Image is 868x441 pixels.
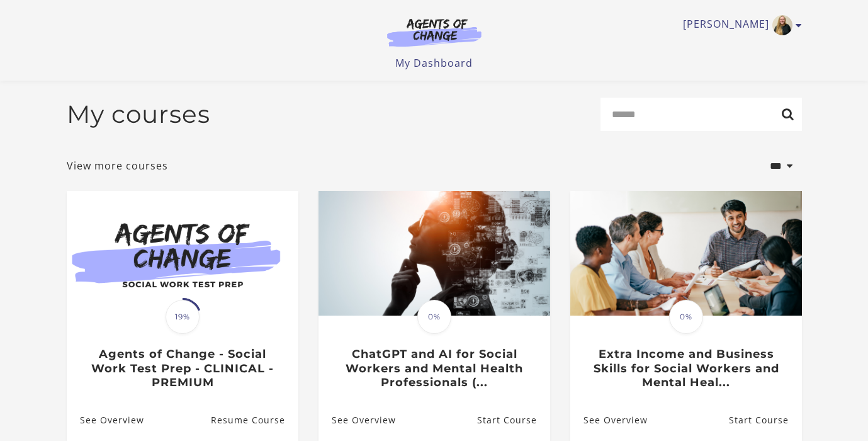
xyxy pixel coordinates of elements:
[570,399,648,440] a: Extra Income and Business Skills for Social Workers and Mental Heal...: See Overview
[67,100,210,129] h2: My courses
[728,399,801,440] a: Extra Income and Business Skills for Social Workers and Mental Heal...: Resume Course
[210,399,298,440] a: Agents of Change - Social Work Test Prep - CLINICAL - PREMIUM: Resume Course
[417,300,451,334] span: 0%
[683,15,796,35] a: Toggle menu
[476,399,550,440] a: ChatGPT and AI for Social Workers and Mental Health Professionals (...: Resume Course
[395,56,473,70] a: My Dashboard
[318,399,396,440] a: ChatGPT and AI for Social Workers and Mental Health Professionals (...: See Overview
[67,399,144,440] a: Agents of Change - Social Work Test Prep - CLINICAL - PREMIUM: See Overview
[80,347,285,390] h3: Agents of Change - Social Work Test Prep - CLINICAL - PREMIUM
[166,300,200,334] span: 19%
[583,347,788,390] h3: Extra Income and Business Skills for Social Workers and Mental Heal...
[374,18,495,47] img: Agents of Change Logo
[332,347,536,390] h3: ChatGPT and AI for Social Workers and Mental Health Professionals (...
[669,300,703,334] span: 0%
[67,158,168,173] a: View more courses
